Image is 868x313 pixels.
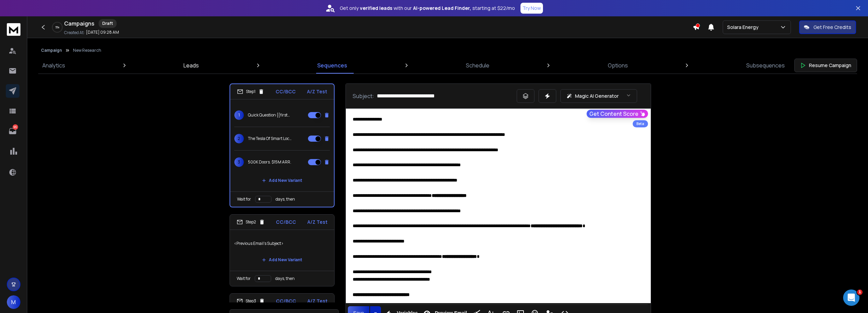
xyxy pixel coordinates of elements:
div: Step 2 [237,219,265,225]
h1: Campaigns [64,19,94,28]
button: Resume Campaign [794,59,857,72]
p: Subject: [353,92,374,100]
p: [DATE] 09:28 AM [86,30,119,35]
button: Campaign [41,48,62,53]
p: Analytics [42,61,65,69]
a: Subsequences [742,57,789,74]
p: Schedule [466,61,489,69]
p: New Research [73,48,101,53]
a: 95 [6,124,19,138]
p: 95 [13,124,18,130]
li: Step2CC/BCCA/Z Test<Previous Email's Subject>Add New VariantWait fordays, then [230,214,335,286]
p: days, then [275,276,295,281]
a: Schedule [462,57,494,74]
button: Get Content Score [587,110,648,118]
p: Get Free Credits [813,24,851,31]
p: Options [608,61,628,69]
a: Sequences [313,57,351,74]
p: Leads [183,61,199,69]
p: Subsequences [746,61,785,69]
p: A/Z Test [307,219,327,225]
p: Get only with our starting at $22/mo [340,5,515,12]
p: days, then [276,197,295,202]
p: 500K Doors. $15M ARR. [248,159,291,165]
div: Draft [99,19,117,28]
button: M [7,295,20,309]
div: Step 3 [237,298,265,304]
p: A/Z Test [307,88,327,95]
p: Created At: [64,30,85,35]
a: Analytics [38,57,69,74]
p: 5 % [55,25,59,29]
button: Add New Variant [256,174,308,187]
p: The Tesla Of Smart Locks $15M ARR [248,136,292,141]
button: Add New Variant [256,253,308,267]
li: Step1CC/BCCA/Z Test1Quick Question {{firstName}}2The Tesla Of Smart Locks $15M ARR3500K Doors. $1... [230,83,335,207]
button: Get Free Credits [799,20,856,34]
span: 1 [857,289,863,295]
div: Beta [633,120,648,127]
p: Wait for [237,197,251,202]
strong: AI-powered Lead Finder, [413,5,471,12]
button: Try Now [520,3,543,14]
p: CC/BCC [276,219,296,225]
p: CC/BCC [276,298,296,304]
p: Sequences [317,61,347,69]
a: Leads [179,57,203,74]
p: Wait for [237,276,251,281]
p: Solara Energy [727,24,761,31]
img: logo [7,23,20,36]
span: 1 [234,110,244,120]
p: Quick Question {{firstName}} [248,112,292,118]
p: A/Z Test [307,298,327,304]
a: Options [604,57,632,74]
strong: verified leads [360,5,392,12]
div: Step 1 [237,89,264,95]
p: Try Now [523,5,541,12]
iframe: Intercom live chat [843,289,859,306]
p: Magic AI Generator [575,93,619,99]
button: Magic AI Generator [560,89,637,103]
span: 3 [234,157,244,167]
p: CC/BCC [276,88,296,95]
p: <Previous Email's Subject> [234,234,330,253]
span: 2 [234,134,244,143]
